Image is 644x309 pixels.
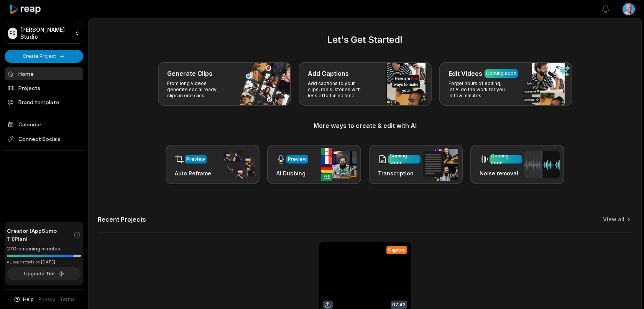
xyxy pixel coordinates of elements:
[308,69,349,78] h3: Add Captions
[175,169,211,177] h3: Auto Reframe
[5,132,83,146] span: Connect Socials
[7,259,81,265] div: *Usage resets on [DATE]
[20,26,72,40] p: [PERSON_NAME] Studio
[8,28,17,39] div: PS
[98,33,632,47] h2: Let's Get Started!
[449,69,482,78] h3: Edit Videos
[308,80,367,99] p: Add captions to your clips, reels, stories with less effort in no time.
[5,67,83,80] a: Home
[60,296,75,303] a: Terms
[220,150,255,180] img: auto_reframe.png
[389,152,419,166] div: Coming soon
[167,80,227,99] p: From long videos generate social ready clips in one click.
[480,169,522,177] h3: Noise removal
[167,69,212,78] h3: Generate Clips
[5,82,83,94] a: Projects
[186,156,205,163] div: Preview
[7,227,74,243] span: Creator (AppSumo T1) Plan!
[13,296,34,303] button: Help
[603,216,624,223] a: View all
[7,245,81,253] div: 270 remaining minutes
[524,151,560,178] img: noise_removal.png
[321,148,356,181] img: ai_dubbing.png
[98,121,632,130] h3: More ways to create & edit with AI
[276,169,308,177] h3: AI Dubbing
[378,169,421,177] h3: Transcription
[288,156,307,163] div: Preview
[486,70,516,77] div: Coming soon
[7,267,81,280] button: Upgrade Tier
[491,152,521,166] div: Coming soon
[38,296,55,303] a: Privacy
[5,118,83,131] a: Calendar
[98,216,146,223] h2: Recent Projects
[423,148,458,181] img: transcription.png
[5,96,83,108] a: Brand template
[449,80,508,99] p: Forget hours of editing, let AI do the work for you in few minutes.
[5,50,83,63] button: Create Project
[23,296,34,303] span: Help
